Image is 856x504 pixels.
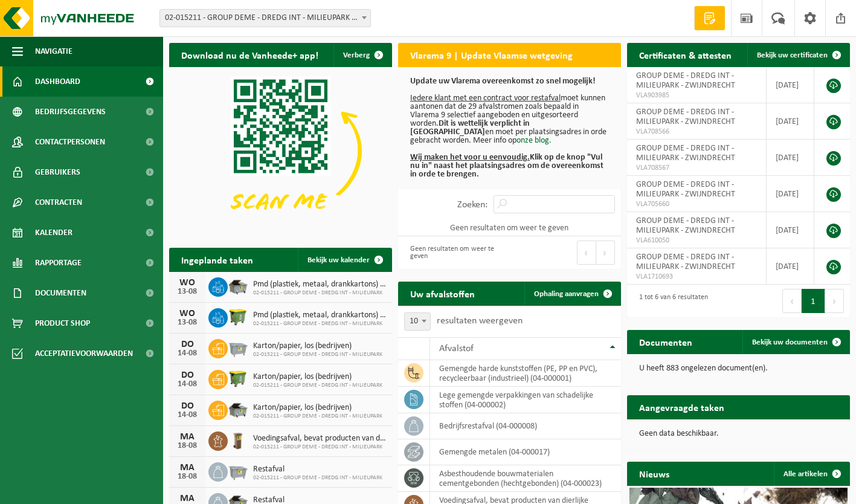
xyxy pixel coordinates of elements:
[307,256,370,264] span: Bekijk uw kalender
[636,199,757,209] span: VLA705660
[175,473,199,481] div: 18-08
[430,387,621,413] td: lege gemengde verpakkingen van schadelijke stoffen (04-000002)
[633,288,708,314] div: 1 tot 6 van 6 resultaten
[35,278,86,308] span: Documenten
[636,163,757,173] span: VLA708567
[175,370,199,380] div: DO
[627,330,704,354] h2: Documenten
[577,241,596,265] button: Previous
[627,395,736,419] h2: Aangevraagde taken
[636,253,735,271] span: GROUP DEME - DREDG INT - MILIEUPARK - ZWIJNDRECHT
[35,187,82,218] span: Contracten
[398,43,585,66] h2: Vlarema 9 | Update Vlaamse wetgeving
[228,276,248,296] img: WB-5000-GAL-GY-01
[35,157,80,187] span: Gebruikers
[405,313,430,330] span: 10
[228,337,248,358] img: WB-2500-GAL-GY-01
[253,465,382,474] span: Restafval
[404,312,431,331] span: 10
[175,340,199,349] div: DO
[636,236,757,245] span: VLA610050
[767,67,814,103] td: [DATE]
[175,288,199,296] div: 13-08
[639,364,838,373] p: U heeft 883 ongelezen document(en).
[35,218,72,248] span: Kalender
[410,119,530,137] b: Dit is wettelijk verplicht in [GEOGRAPHIC_DATA]
[752,338,828,346] span: Bekijk uw documenten
[636,108,735,126] span: GROUP DEME - DREDG INT - MILIEUPARK - ZWIJNDRECHT
[398,219,621,236] td: Geen resultaten om weer te geven
[534,290,599,298] span: Ophaling aanvragen
[398,282,487,305] h2: Uw afvalstoffen
[636,144,735,163] span: GROUP DEME - DREDG INT - MILIEUPARK - ZWIJNDRECHT
[430,413,621,439] td: bedrijfsrestafval (04-000008)
[430,465,621,492] td: asbesthoudende bouwmaterialen cementgebonden (hechtgebonden) (04-000023)
[253,311,386,320] span: Pmd (plastiek, metaal, drankkartons) (bedrijven)
[410,153,530,162] u: Wij maken het voor u eenvoudig.
[627,462,681,485] h2: Nieuws
[175,411,199,419] div: 14-08
[253,413,382,420] span: 02-015211 - GROUP DEME - DREDG INT - MILIEUPARK
[430,360,621,387] td: gemengde harde kunststoffen (PE, PP en PVC), recycleerbaar (industrieel) (04-000001)
[774,462,849,486] a: Alle artikelen
[175,349,199,358] div: 14-08
[175,494,199,503] div: MA
[636,216,735,235] span: GROUP DEME - DREDG INT - MILIEUPARK - ZWIJNDRECHT
[767,103,814,140] td: [DATE]
[742,330,849,354] a: Bekijk uw documenten
[175,318,199,327] div: 13-08
[767,212,814,248] td: [DATE]
[175,278,199,288] div: WO
[169,248,265,271] h2: Ingeplande taken
[175,309,199,318] div: WO
[175,463,199,473] div: MA
[175,401,199,411] div: DO
[410,77,609,179] p: moet kunnen aantonen dat de 29 afvalstromen zoals bepaald in Vlarema 9 selectief aangeboden en ui...
[596,241,615,265] button: Next
[767,176,814,212] td: [DATE]
[410,77,596,86] b: Update uw Vlarema overeenkomst zo snel mogelijk!
[35,338,133,369] span: Acceptatievoorwaarden
[253,351,382,358] span: 02-015211 - GROUP DEME - DREDG INT - MILIEUPARK
[35,36,72,66] span: Navigatie
[333,43,391,67] button: Verberg
[253,341,382,351] span: Karton/papier, los (bedrijven)
[404,239,504,266] div: Geen resultaten om weer te geven
[767,140,814,176] td: [DATE]
[253,444,386,451] span: 02-015211 - GROUP DEME - DREDG INT - MILIEUPARK
[228,460,248,481] img: WB-2500-GAL-GY-01
[228,430,248,450] img: WB-0140-HPE-BN-01
[343,51,370,59] span: Verberg
[524,282,620,306] a: Ophaling aanvragen
[35,66,80,97] span: Dashboard
[159,9,371,27] span: 02-015211 - GROUP DEME - DREDG INT - MILIEUPARK - ZWIJNDRECHT
[35,308,90,338] span: Product Shop
[639,430,838,438] p: Geen data beschikbaar.
[437,316,523,326] label: resultaten weergeven
[160,10,370,27] span: 02-015211 - GROUP DEME - DREDG INT - MILIEUPARK - ZWIJNDRECHT
[757,51,828,59] span: Bekijk uw certificaten
[516,136,552,145] a: onze blog.
[636,71,735,90] span: GROUP DEME - DREDG INT - MILIEUPARK - ZWIJNDRECHT
[782,289,802,313] button: Previous
[439,344,474,354] span: Afvalstof
[175,380,199,389] div: 14-08
[802,289,825,313] button: 1
[636,180,735,199] span: GROUP DEME - DREDG INT - MILIEUPARK - ZWIJNDRECHT
[410,94,561,103] u: Iedere klant met een contract voor restafval
[410,153,603,179] b: Klik op de knop "Vul nu in" naast het plaatsingsadres om de overeenkomst in orde te brengen.
[228,306,248,327] img: WB-1100-HPE-GN-50
[253,289,386,297] span: 02-015211 - GROUP DEME - DREDG INT - MILIEUPARK
[169,43,330,66] h2: Download nu de Vanheede+ app!
[825,289,844,313] button: Next
[35,127,105,157] span: Contactpersonen
[35,248,82,278] span: Rapportage
[169,67,392,234] img: Download de VHEPlus App
[253,403,382,413] span: Karton/papier, los (bedrijven)
[35,97,106,127] span: Bedrijfsgegevens
[747,43,849,67] a: Bekijk uw certificaten
[253,320,386,328] span: 02-015211 - GROUP DEME - DREDG INT - MILIEUPARK
[175,432,199,442] div: MA
[430,439,621,465] td: gemengde metalen (04-000017)
[228,368,248,389] img: WB-1100-HPE-GN-50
